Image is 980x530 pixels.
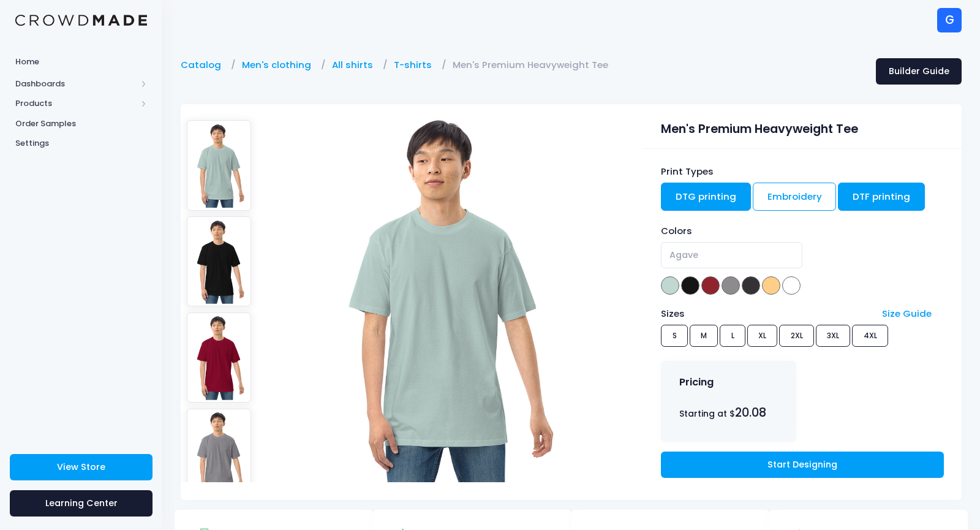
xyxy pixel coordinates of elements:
a: Start Designing [661,452,943,478]
span: Agave [661,242,802,268]
span: 20.08 [735,404,766,421]
div: Starting at $ [679,404,778,422]
span: Order Samples [15,118,147,130]
a: DTF printing [838,183,925,211]
span: View Store [57,461,105,473]
a: Embroidery [753,183,837,211]
a: Learning Center [10,490,153,517]
a: DTG printing [661,183,751,211]
a: All shirts [332,58,379,72]
a: Size Guide [882,307,932,320]
span: Learning Center [45,497,118,509]
span: Agave [669,249,698,262]
a: Builder Guide [876,58,962,85]
span: Products [15,97,137,110]
img: Logo [15,15,147,26]
span: Dashboards [15,78,137,90]
a: Men's clothing [242,58,317,72]
h4: Pricing [679,376,714,388]
div: Colors [661,224,943,238]
span: Home [15,56,147,68]
a: View Store [10,454,153,480]
div: Men's Premium Heavyweight Tee [661,115,943,138]
a: Catalog [181,58,227,72]
div: G [937,8,962,32]
a: Men's Premium Heavyweight Tee [453,58,614,72]
div: Sizes [655,307,876,320]
a: T-shirts [394,58,438,72]
span: Settings [15,137,147,150]
div: Print Types [661,165,943,178]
